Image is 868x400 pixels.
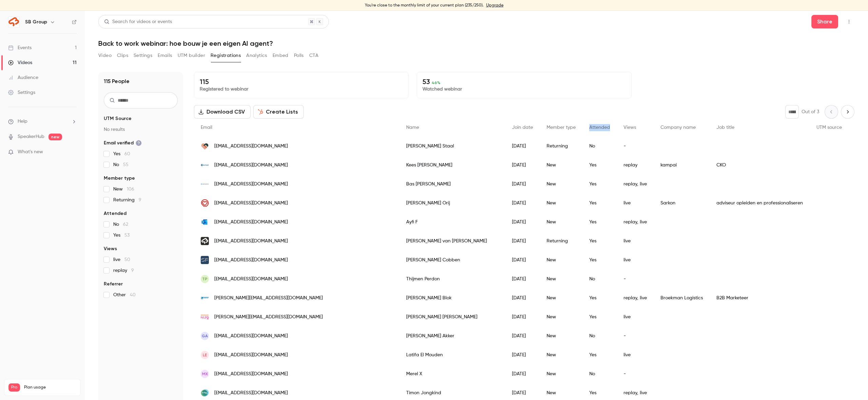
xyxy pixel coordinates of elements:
[540,364,583,383] div: New
[214,295,323,302] span: [PERSON_NAME][EMAIL_ADDRESS][DOMAIN_NAME]
[214,314,323,321] span: [PERSON_NAME][EMAIL_ADDRESS][DOMAIN_NAME]
[201,313,209,321] img: nlpo.nl
[8,89,35,96] div: Settings
[18,118,27,125] span: Help
[246,50,267,61] button: Analytics
[547,125,576,130] span: Member type
[583,137,617,156] div: No
[134,50,152,61] button: Settings
[617,307,654,326] div: live
[589,125,610,130] span: Attended
[399,364,505,383] div: Merel X
[505,307,540,326] div: [DATE]
[214,143,288,150] span: [EMAIL_ADDRESS][DOMAIN_NAME]
[8,17,19,27] img: SB Group
[617,345,654,364] div: live
[540,194,583,213] div: New
[201,256,209,264] img: sparkleflow.com
[399,251,505,269] div: [PERSON_NAME] Cobben
[113,267,134,274] span: replay
[123,162,129,167] span: 55
[399,137,505,156] div: [PERSON_NAME] Staal
[583,213,617,232] div: Yes
[802,108,819,115] p: Out of 3
[104,210,126,217] span: Attended
[104,115,178,298] section: facet-groups
[406,125,419,130] span: Name
[512,125,533,130] span: Join date
[583,232,617,251] div: Yes
[202,333,208,339] span: GA
[25,19,47,25] h6: SB Group
[505,232,540,251] div: [DATE]
[201,294,209,302] img: broekmanlogistics.com
[201,125,212,130] span: Email
[540,307,583,326] div: New
[8,44,32,51] div: Events
[113,197,141,203] span: Returning
[113,161,129,168] span: No
[200,86,403,93] p: Registered to webinar
[214,352,288,359] span: [EMAIL_ADDRESS][DOMAIN_NAME]
[540,269,583,288] div: New
[617,156,654,175] div: replay
[104,77,130,85] h1: 115 People
[200,78,403,86] p: 115
[139,198,141,202] span: 9
[505,288,540,307] div: [DATE]
[399,269,505,288] div: Thijmen Perdon
[253,105,304,119] button: Create Lists
[214,276,288,283] span: [EMAIL_ADDRESS][DOMAIN_NAME]
[617,288,654,307] div: replay, live
[201,199,209,207] img: sarkon.nl
[214,162,288,169] span: [EMAIL_ADDRESS][DOMAIN_NAME]
[399,213,505,232] div: Ayfi F
[710,194,810,213] div: adviseur opleiden en professionaliseren
[540,213,583,232] div: New
[104,126,178,133] p: No results
[617,175,654,194] div: replay, live
[214,389,288,397] span: [EMAIL_ADDRESS][DOMAIN_NAME]
[540,156,583,175] div: New
[399,232,505,251] div: [PERSON_NAME] van [PERSON_NAME]
[505,251,540,269] div: [DATE]
[399,194,505,213] div: [PERSON_NAME] Orij
[583,175,617,194] div: Yes
[8,74,38,81] div: Audience
[201,183,209,185] img: heattransformers.com
[583,288,617,307] div: Yes
[617,137,654,156] div: -
[214,257,288,264] span: [EMAIL_ADDRESS][DOMAIN_NAME]
[583,364,617,383] div: No
[399,288,505,307] div: [PERSON_NAME] Blok
[540,175,583,194] div: New
[505,345,540,364] div: [DATE]
[104,245,117,252] span: Views
[273,50,289,61] button: Embed
[505,156,540,175] div: [DATE]
[540,288,583,307] div: New
[8,383,20,392] span: Pro
[583,326,617,345] div: No
[540,326,583,345] div: New
[104,115,132,122] span: UTM Source
[422,78,626,86] p: 53
[583,345,617,364] div: Yes
[214,238,288,245] span: [EMAIL_ADDRESS][DOMAIN_NAME]
[117,50,128,61] button: Clips
[68,149,77,155] iframe: Noticeable Trigger
[123,222,128,227] span: 62
[505,137,540,156] div: [DATE]
[654,288,710,307] div: Broekman Logistics
[505,269,540,288] div: [DATE]
[654,194,710,213] div: Sarkon
[624,125,636,130] span: Views
[399,326,505,345] div: [PERSON_NAME] Akker
[202,276,208,282] span: TP
[214,371,288,378] span: [EMAIL_ADDRESS][DOMAIN_NAME]
[505,213,540,232] div: [DATE]
[98,39,854,47] h1: Back to work webinar: hoe bouw je een eigen AI agent?
[716,125,734,130] span: Job title
[178,50,205,61] button: UTM builder
[422,86,626,93] p: Watched webinar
